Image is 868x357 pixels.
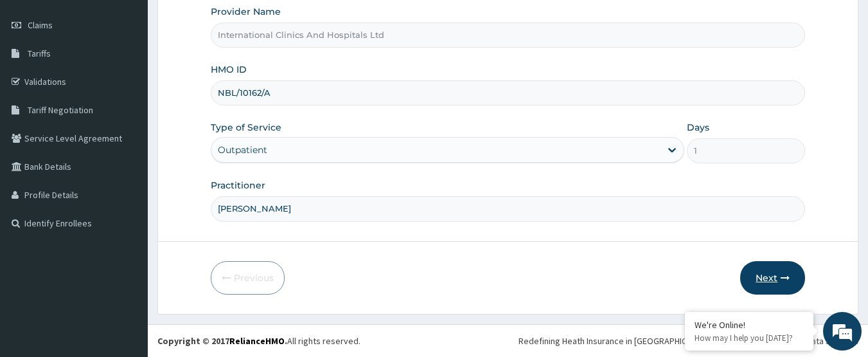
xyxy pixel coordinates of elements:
label: Provider Name [211,5,281,18]
label: Practitioner [211,179,265,192]
textarea: Type your message and hit 'Enter' [6,228,245,273]
button: Previous [211,261,285,295]
label: Type of Service [211,121,281,134]
span: Tariffs [28,48,51,59]
label: HMO ID [211,63,247,76]
span: We're online! [75,100,177,230]
p: How may I help you today? [695,333,804,343]
span: Claims [28,19,53,31]
img: d_794563401_company_1708531726252_794563401 [24,64,52,96]
button: Next [740,261,805,295]
strong: Copyright © 2017 . [157,335,287,347]
input: Enter HMO ID [211,80,806,105]
label: Days [687,121,709,134]
input: Enter Name [211,196,806,221]
div: Redefining Heath Insurance in [GEOGRAPHIC_DATA] using Telemedicine and Data Science! [518,334,858,347]
div: We're Online! [695,319,804,331]
div: Minimize live chat window [211,6,242,37]
footer: All rights reserved. [148,324,868,357]
a: RelianceHMO [229,335,285,347]
div: Chat with us now [67,72,216,89]
span: Tariff Negotiation [28,104,93,116]
div: Outpatient [218,143,267,156]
